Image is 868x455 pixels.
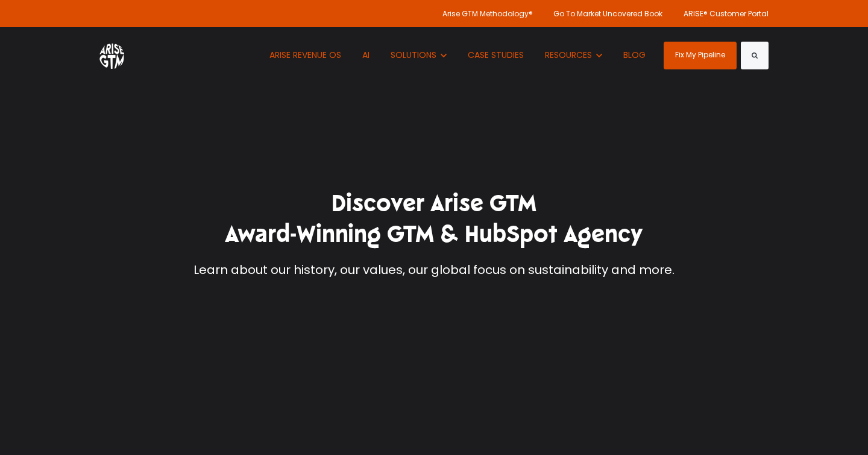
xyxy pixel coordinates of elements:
[382,27,456,83] button: Show submenu for SOLUTIONS SOLUTIONS
[391,49,391,49] span: Show submenu for SOLUTIONS
[99,42,124,69] img: ARISE GTM logo (1) white
[260,27,654,83] nav: Desktop navigation
[391,49,436,61] span: SOLUTIONS
[614,27,655,83] a: BLOG
[353,27,379,83] a: AI
[181,188,687,250] h1: Discover Arise GTM Award-Winning GTM & HubSpot Agency
[260,27,350,83] a: ARISE REVENUE OS
[459,27,533,83] a: CASE STUDIES
[741,42,769,69] button: Search
[181,262,687,278] p: Learn about our history, our values, our global focus on sustainability and more.
[664,42,737,69] a: Fix My Pipeline
[536,27,611,83] button: Show submenu for RESOURCES RESOURCES
[545,49,592,61] span: RESOURCES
